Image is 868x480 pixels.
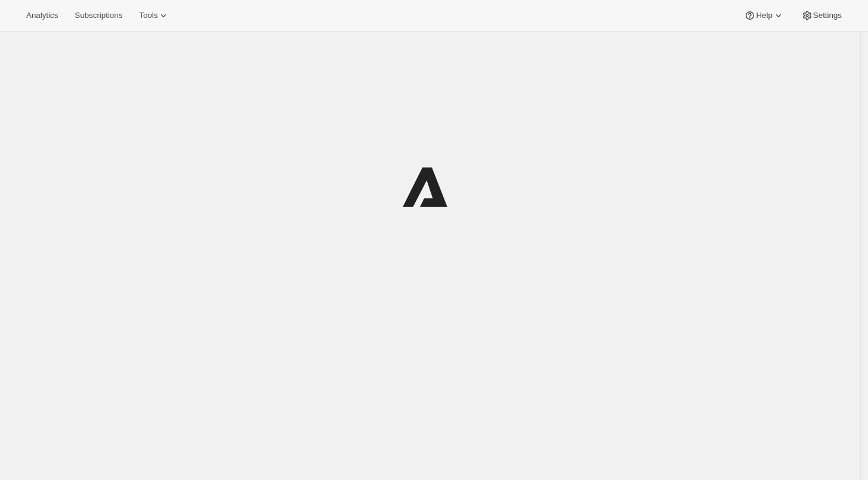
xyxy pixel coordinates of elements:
[737,7,791,24] button: Help
[794,7,849,24] button: Settings
[139,11,157,20] span: Tools
[67,7,129,24] button: Subscriptions
[813,11,842,20] span: Settings
[75,11,122,20] span: Subscriptions
[756,11,772,20] span: Help
[26,11,58,20] span: Analytics
[132,7,177,24] button: Tools
[19,7,65,24] button: Analytics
